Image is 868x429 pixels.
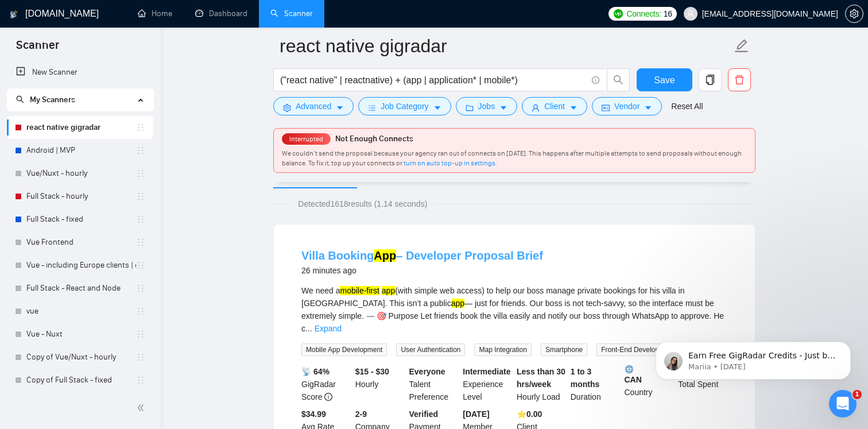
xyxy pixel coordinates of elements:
iframe: Intercom live chat [829,390,857,418]
button: Save [637,68,692,91]
li: Full Stack - fixed [7,208,153,231]
a: Vue/Nuxt - hourly [26,162,136,185]
input: Search Freelance Jobs... [280,73,587,87]
b: ⭐️ 0.00 [517,409,542,419]
a: Vue Frontend [26,231,136,254]
div: Hourly Load [514,365,568,403]
span: Connects: [626,7,661,20]
div: Experience Level [460,365,514,403]
span: holder [136,284,145,293]
span: idcard [602,103,610,112]
b: [DATE] [463,409,489,419]
span: holder [136,330,145,339]
button: userClientcaret-down [522,97,587,115]
span: holder [136,123,145,132]
div: GigRadar Score [299,365,353,403]
span: double-left [137,402,148,413]
div: Country [622,365,676,403]
iframe: Intercom notifications message [638,318,868,398]
a: Copy of Vue/Nuxt - hourly [26,346,136,369]
a: Full Stack - hourly [26,185,136,208]
li: Vue Frontend [7,231,153,254]
mark: mobile-first [340,286,379,295]
span: setting [846,9,863,18]
div: We need a (with simple web access) to help our boss manage private bookings for his villa in [GEO... [301,284,727,335]
a: setting [845,9,863,18]
a: Vue - Nuxt [26,323,136,346]
span: holder [136,353,145,362]
span: folder [466,103,474,112]
span: bars [368,103,376,112]
li: react native gigradar [7,116,153,139]
li: vue [7,300,153,323]
span: user [687,10,695,18]
button: folderJobscaret-down [456,97,518,115]
div: Talent Preference [407,365,461,403]
span: holder [136,169,145,178]
span: info-circle [324,393,332,401]
a: vue [26,300,136,323]
span: holder [136,215,145,224]
button: settingAdvancedcaret-down [273,97,354,115]
img: 🌐 [625,365,633,373]
span: We couldn’t send the proposal because your agency ran out of connects on [DATE]. This happens aft... [282,149,742,167]
span: Not Enough Connects [335,134,413,144]
a: Vue - including Europe clients | only search title [26,254,136,277]
span: search [607,75,629,85]
span: Map Integration [474,343,531,356]
b: $15 - $30 [355,367,389,376]
div: 26 minutes ago [301,264,543,277]
span: copy [699,75,721,85]
a: turn on auto top-up in settings. [404,159,497,167]
li: Copy of Full Stack - fixed [7,369,153,392]
span: caret-down [569,103,578,112]
b: 1 to 3 months [571,367,600,389]
span: ... [305,324,312,333]
span: Save [654,73,675,87]
span: info-circle [592,76,599,84]
li: Full Stack - hourly [7,185,153,208]
a: dashboardDashboard [195,9,247,18]
span: My Scanners [16,95,75,105]
span: holder [136,238,145,247]
img: upwork-logo.png [614,9,623,18]
b: Less than 30 hrs/week [517,367,565,389]
a: Full Stack - fixed [26,208,136,231]
span: Front-End Development [596,343,679,356]
span: user [532,103,540,112]
button: delete [728,68,751,91]
span: 16 [664,7,672,20]
input: Scanner name... [280,32,732,60]
span: Advanced [296,100,331,113]
b: Verified [409,409,439,419]
span: User Authentication [396,343,465,356]
span: caret-down [433,103,441,112]
div: Hourly [353,365,407,403]
span: setting [283,103,291,112]
button: setting [845,5,863,23]
li: New Scanner [7,61,153,84]
li: Copy of Vue/Nuxt - hourly [7,346,153,369]
span: My Scanners [30,95,75,105]
span: caret-down [499,103,507,112]
button: barsJob Categorycaret-down [358,97,451,115]
mark: app [451,299,464,308]
span: Job Category [381,100,428,113]
b: 2-9 [355,409,367,419]
b: $34.99 [301,409,326,419]
li: Vue - including Europe clients | only search title [7,254,153,277]
span: Client [544,100,565,113]
b: CAN [625,365,674,384]
a: New Scanner [16,61,144,84]
a: Android | MVP [26,139,136,162]
a: searchScanner [270,9,313,18]
span: caret-down [644,103,652,112]
span: holder [136,146,145,155]
span: 1 [852,390,862,399]
a: Expand [315,324,342,333]
a: Reset All [671,100,703,113]
a: Villa BookingApp– Developer Proposal Brief [301,249,543,262]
